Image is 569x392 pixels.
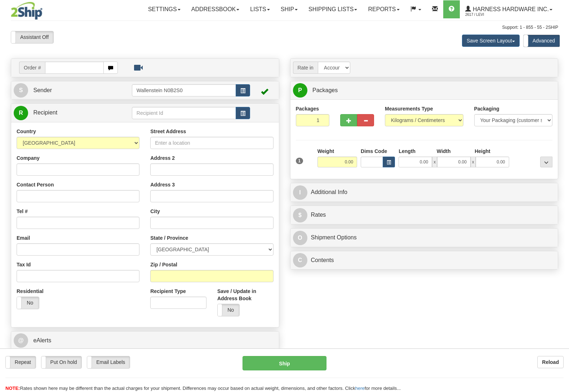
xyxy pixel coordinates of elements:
[14,106,28,120] span: R
[293,231,307,245] span: O
[150,288,186,295] label: Recipient Type
[17,234,30,242] label: Email
[293,83,307,98] span: P
[460,0,558,18] a: Harness Hardware Inc. 2617 / Levi
[150,128,186,135] label: Street Address
[293,230,556,245] a: OShipment Options
[471,6,549,12] span: Harness Hardware Inc.
[14,83,28,98] span: S
[296,158,303,164] span: 1
[293,253,556,268] a: CContents
[150,137,273,149] input: Enter a location
[471,157,476,167] span: x
[14,333,28,348] span: @
[17,288,44,295] label: Residential
[132,84,236,96] input: Sender Id
[14,333,276,348] a: @ eAlerts
[143,0,186,18] a: Settings
[293,253,307,267] span: C
[465,11,519,18] span: 2617 / Levi
[552,159,568,233] iframe: chat widget
[33,109,57,116] span: Recipient
[150,181,175,188] label: Address 3
[293,62,318,74] span: Rate in
[385,105,433,112] label: Measurements Type
[296,105,319,112] label: Packages
[293,83,556,98] a: P Packages
[17,154,40,162] label: Company
[361,148,387,155] label: Dims Code
[132,107,236,119] input: Recipient Id
[17,181,54,188] label: Contact Person
[275,0,303,18] a: Ship
[17,128,36,135] label: Country
[14,83,132,98] a: S Sender
[312,87,338,93] span: Packages
[33,87,52,93] span: Sender
[150,154,175,162] label: Address 2
[475,148,490,155] label: Height
[524,35,560,47] label: Advanced
[11,2,43,20] img: logo2617.jpg
[317,148,334,155] label: Weight
[217,288,274,302] label: Save / Update in Address Book
[5,386,20,391] span: NOTE:
[17,297,39,309] label: No
[293,208,307,222] span: $
[11,31,53,43] label: Assistant Off
[150,234,188,242] label: State / Province
[355,386,365,391] a: here
[474,105,499,112] label: Packaging
[540,157,552,167] div: ...
[218,304,240,316] label: No
[17,208,28,215] label: Tel #
[41,356,82,368] label: Put On hold
[33,337,51,343] span: eAlerts
[293,208,556,222] a: $Rates
[150,261,177,268] label: Zip / Postal
[19,62,45,74] span: Order #
[542,359,559,365] b: Reload
[243,356,326,370] button: Ship
[432,157,437,167] span: x
[293,185,307,200] span: I
[293,185,556,200] a: IAdditional Info
[14,105,119,120] a: R Recipient
[303,0,363,18] a: Shipping lists
[537,356,564,368] button: Reload
[399,148,415,155] label: Length
[150,208,160,215] label: City
[17,261,31,268] label: Tax Id
[363,0,405,18] a: Reports
[437,148,451,155] label: Width
[245,0,275,18] a: Lists
[87,356,130,368] label: Email Labels
[186,0,245,18] a: Addressbook
[6,356,36,368] label: Repeat
[462,35,520,47] button: Save Screen Layout
[11,24,558,31] div: Support: 1 - 855 - 55 - 2SHIP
